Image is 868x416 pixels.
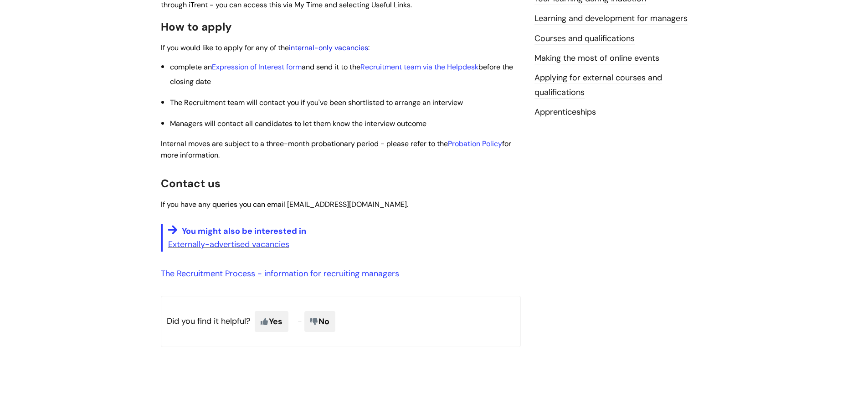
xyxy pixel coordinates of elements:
span: The Recruitment team will contact you if you've been shortlisted to arrange an interview [170,98,463,107]
span: nternal moves are subject to a three-month probationary period - please refer to the for more inf... [161,139,511,160]
span: You might also be interested in [182,226,306,237]
a: Applying for external courses and qualifications [534,72,662,99]
a: internal-only vacancies [289,43,368,53]
a: Probation Policy [448,139,502,148]
span: No [304,311,335,332]
a: Apprenticeships [534,106,596,118]
span: How to apply [161,20,232,34]
span: complete an [170,62,212,72]
a: Recruitment team via the Helpdesk [360,62,478,72]
span: losing date [174,77,211,86]
span: If you would like to apply for any of the : [161,43,370,53]
span: Managers will contact all candidates to let them know the interview outcome [170,119,426,128]
a: Expression of Interest form [212,62,302,72]
span: Contact us [161,176,221,190]
a: Externally-advertised vacancies [168,239,289,250]
p: Did you find it helpful? [161,296,521,347]
span: Yes [255,311,288,332]
span: I [161,139,511,160]
span: and send it to the before the c [170,62,513,86]
a: Making the most of online events [534,53,659,64]
a: Courses and qualifications [534,33,635,45]
a: The Recruitment Process - information for recruiting managers [161,268,399,279]
span: If you have any queries you can email [EMAIL_ADDRESS][DOMAIN_NAME]. [161,200,408,209]
a: Learning and development for managers [534,13,688,25]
